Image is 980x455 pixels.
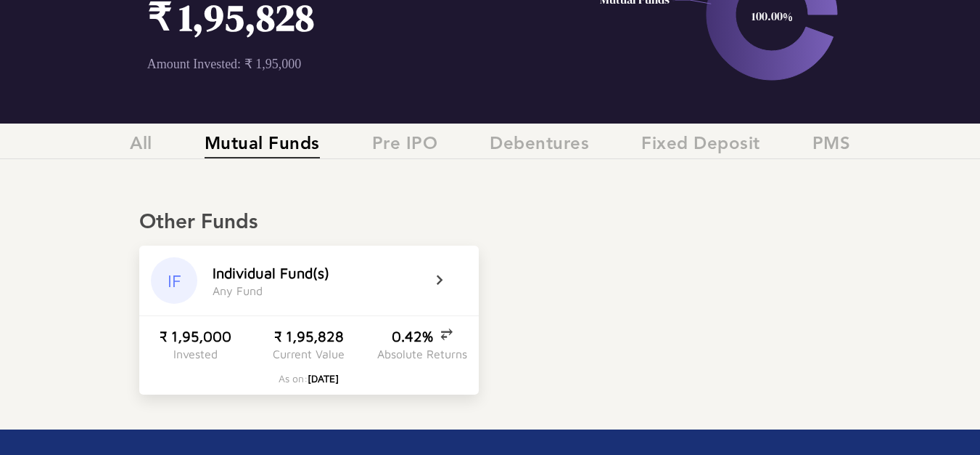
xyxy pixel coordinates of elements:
span: All [130,134,152,158]
span: PMS [812,134,851,158]
div: IF [151,257,197,304]
div: A n y F u n d [213,284,263,297]
span: Mutual Funds [205,134,320,158]
span: Pre IPO [372,134,438,158]
text: 100.00% [751,8,792,24]
div: Other Funds [139,211,841,235]
div: As on: [279,372,339,384]
div: 0.42% [392,328,453,345]
span: Debentures [490,134,589,158]
div: ₹ 1,95,000 [160,328,231,345]
div: I n d i v i d u a l F u n d ( s ) [213,265,329,281]
span: Fixed Deposit [641,134,760,158]
span: [DATE] [308,372,339,384]
p: Amount Invested: ₹ 1,95,000 [147,56,564,72]
div: Invested [173,347,218,361]
div: ₹ 1,95,828 [274,328,344,345]
div: Current Value [273,347,345,361]
div: Absolute Returns [377,347,467,361]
